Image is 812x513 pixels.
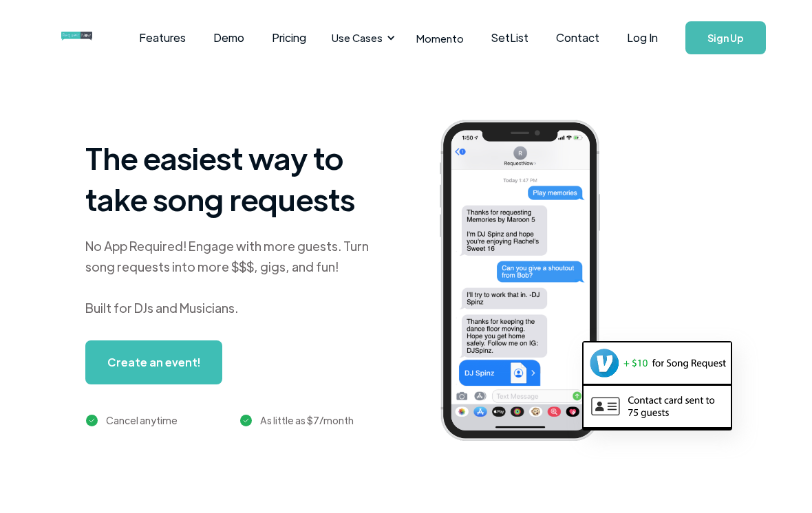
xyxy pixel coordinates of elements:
img: iphone screenshot [425,111,634,454]
a: Features [125,17,200,59]
img: requestnow logo [61,32,118,41]
div: Cancel anytime [106,412,178,428]
a: Demo [200,17,258,59]
a: Log In [613,14,672,62]
iframe: LiveChat chat widget [619,470,812,513]
img: green checkmark [240,415,252,426]
a: Contact [542,17,613,59]
a: SetList [478,17,542,59]
a: Create an event! [85,340,222,384]
div: Use Cases [332,30,383,45]
img: contact card example [584,386,731,427]
img: green checkmark [86,415,98,426]
img: venmo screenshot [584,342,731,384]
a: Momento [403,18,478,58]
a: Pricing [258,17,320,59]
div: Use Cases [323,17,399,59]
a: Sign Up [685,21,766,54]
div: As little as $7/month [260,412,354,428]
h1: The easiest way to take song requests [85,137,387,219]
a: home [61,24,91,52]
div: No App Required! Engage with more guests. Turn song requests into more $$$, gigs, and fun! Built ... [85,236,387,318]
